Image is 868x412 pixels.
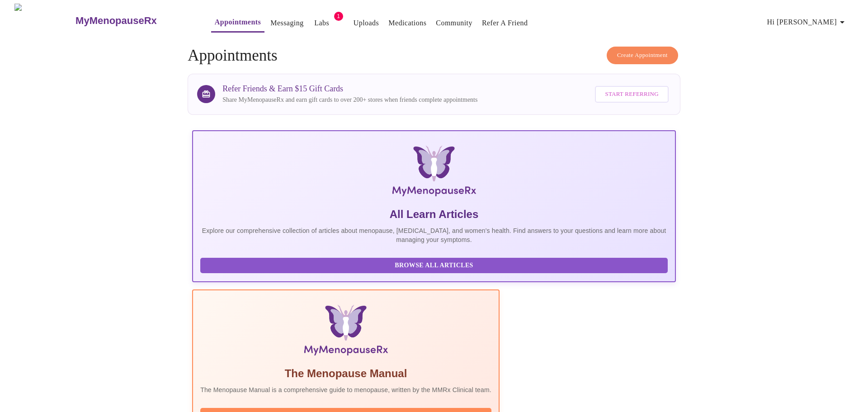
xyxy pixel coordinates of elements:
[270,17,303,29] a: Messaging
[307,14,336,32] button: Labs
[764,13,851,31] button: Hi [PERSON_NAME]
[222,84,477,94] h3: Refer Friends & Earn $15 Gift Cards
[607,47,678,64] button: Create Appointment
[605,89,658,99] span: Start Referring
[200,366,491,381] h5: The Menopause Manual
[211,13,264,33] button: Appointments
[617,50,668,61] span: Create Appointment
[246,305,445,359] img: Menopause Manual
[209,260,659,271] span: Browse All Articles
[222,95,477,104] p: Share MyMenopauseRx and earn gift cards to over 200+ stores when friends complete appointments
[188,47,680,65] h4: Appointments
[354,17,379,29] a: Uploads
[436,17,472,29] a: Community
[350,14,383,32] button: Uploads
[200,385,491,394] p: The Menopause Manual is a comprehensive guide to menopause, written by the MMRx Clinical team.
[200,226,668,244] p: Explore our comprehensive collection of articles about menopause, [MEDICAL_DATA], and women's hea...
[267,14,307,32] button: Messaging
[593,81,670,107] a: Start Referring
[478,14,532,32] button: Refer a Friend
[273,146,595,200] img: MyMenopauseRx Logo
[14,4,75,38] img: MyMenopauseRx Logo
[385,14,430,32] button: Medications
[767,16,848,28] span: Hi [PERSON_NAME]
[388,17,426,29] a: Medications
[75,5,193,37] a: MyMenopauseRx
[75,15,157,27] h3: MyMenopauseRx
[200,258,668,274] button: Browse All Articles
[482,17,528,29] a: Refer a Friend
[432,14,476,32] button: Community
[200,207,668,222] h5: All Learn Articles
[595,86,668,103] button: Start Referring
[215,16,261,28] a: Appointments
[334,12,343,21] span: 1
[200,261,670,269] a: Browse All Articles
[314,17,329,29] a: Labs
